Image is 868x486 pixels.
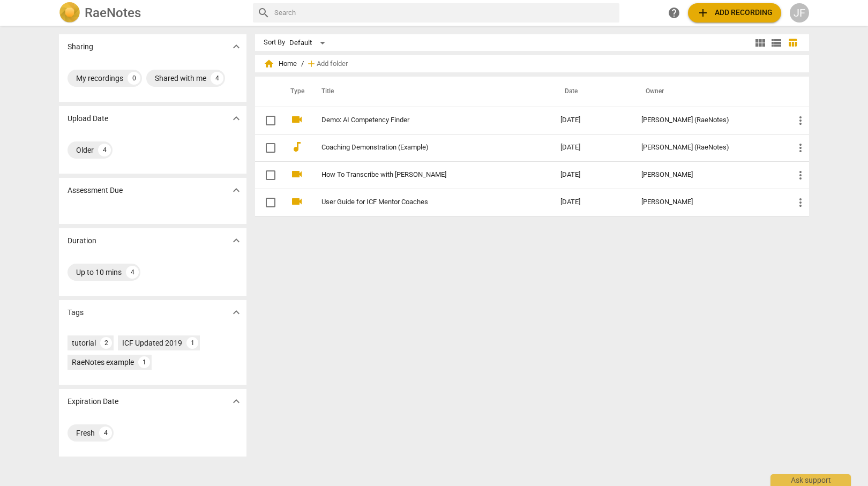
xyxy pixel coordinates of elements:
[122,338,182,348] div: ICF Updated 2019
[309,77,552,107] th: Title
[290,168,303,181] span: videocam
[289,34,329,51] div: Default
[99,427,112,439] div: 4
[768,35,784,51] button: List view
[230,184,243,197] span: expand_more
[230,234,243,247] span: expand_more
[228,110,244,126] button: Show more
[68,307,84,318] p: Tags
[72,357,134,368] div: RaeNotes example
[752,35,768,51] button: Tile view
[211,72,223,85] div: 4
[321,198,522,206] a: User Guide for ICF Mentor Coaches
[264,39,285,47] div: Sort By
[290,195,303,208] span: videocam
[552,161,633,189] td: [DATE]
[552,107,633,134] td: [DATE]
[641,198,777,206] div: [PERSON_NAME]
[100,337,112,349] div: 2
[754,36,767,49] span: view_module
[697,6,773,19] span: Add recording
[794,169,807,182] span: more_vert
[76,73,123,84] div: My recordings
[770,474,851,486] div: Ask support
[688,3,781,23] button: Upload
[68,113,108,124] p: Upload Date
[301,60,304,68] span: /
[321,116,522,124] a: Demo: AI Competency Finder
[228,304,244,320] button: Show more
[552,77,633,107] th: Date
[290,140,303,153] span: audiotrack
[228,233,244,249] button: Show more
[257,6,270,19] span: search
[264,58,274,69] span: home
[641,171,777,179] div: [PERSON_NAME]
[552,134,633,161] td: [DATE]
[228,182,244,198] button: Show more
[155,73,206,84] div: Shared with me
[138,356,150,368] div: 1
[790,3,809,23] button: JF
[230,112,243,125] span: expand_more
[228,393,244,409] button: Show more
[290,113,303,126] span: videocam
[126,266,139,279] div: 4
[697,6,709,19] span: add
[794,141,807,154] span: more_vert
[68,185,123,196] p: Assessment Due
[128,72,140,85] div: 0
[274,4,615,21] input: Search
[186,337,198,349] div: 1
[68,396,118,407] p: Expiration Date
[784,35,800,51] button: Table view
[230,306,243,319] span: expand_more
[641,144,777,152] div: [PERSON_NAME] (RaeNotes)
[306,58,317,69] span: add
[76,267,122,278] div: Up to 10 mins
[76,428,95,438] div: Fresh
[770,36,783,49] span: view_list
[664,3,684,23] a: Help
[321,171,522,179] a: How To Transcribe with [PERSON_NAME]
[59,2,80,24] img: Logo
[264,58,297,69] span: Home
[321,144,522,152] a: Coaching Demonstration (Example)
[228,39,244,55] button: Show more
[668,6,680,19] span: help
[794,196,807,209] span: more_vert
[98,144,111,156] div: 4
[76,145,94,155] div: Older
[788,38,798,48] span: table_chart
[72,338,96,348] div: tutorial
[68,41,93,53] p: Sharing
[794,114,807,127] span: more_vert
[230,40,243,53] span: expand_more
[641,116,777,124] div: [PERSON_NAME] (RaeNotes)
[317,60,348,68] span: Add folder
[230,395,243,408] span: expand_more
[552,189,633,216] td: [DATE]
[59,2,244,24] a: LogoRaeNotes
[68,235,96,246] p: Duration
[633,77,785,107] th: Owner
[282,77,309,107] th: Type
[85,5,141,20] h2: RaeNotes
